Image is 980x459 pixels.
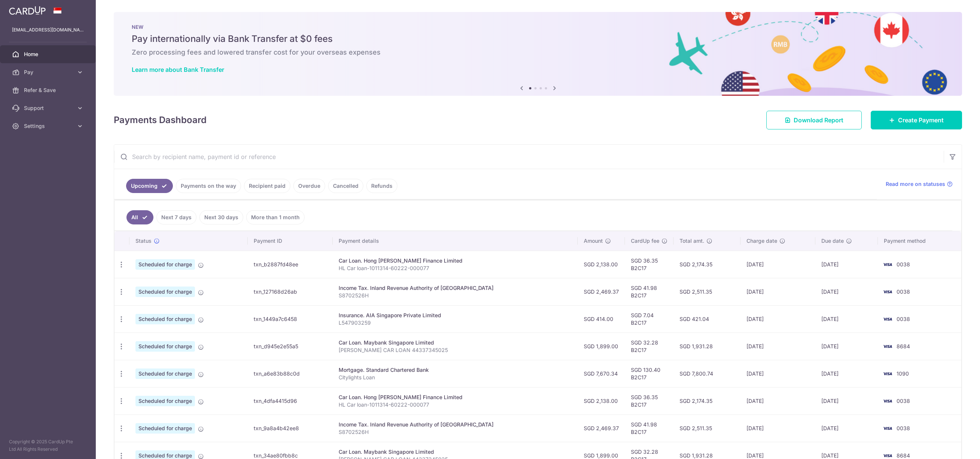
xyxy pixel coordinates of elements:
span: Amount [584,237,603,245]
td: [DATE] [815,305,878,333]
td: txn_127168d26ab [248,278,333,305]
span: Scheduled for charge [135,368,195,379]
div: Car Loan. Maybank Singapore Limited [339,339,572,346]
td: SGD 32.28 B2C17 [625,333,674,360]
td: [DATE] [741,360,815,387]
td: SGD 41.98 B2C17 [625,278,674,305]
div: Car Loan. Hong [PERSON_NAME] Finance Limited [339,394,572,401]
span: Home [24,51,73,58]
td: SGD 2,174.35 [674,251,741,278]
td: SGD 36.35 B2C17 [625,251,674,278]
a: Next 7 days [156,210,196,224]
span: Total amt. [680,237,704,245]
th: Payment details [333,231,578,251]
td: [DATE] [741,251,815,278]
p: Citylights Loan [339,374,572,381]
span: 8684 [897,452,910,459]
span: 8684 [897,343,910,349]
p: [PERSON_NAME] CAR LOAN 44337345025 [339,346,572,354]
span: Create Payment [898,116,944,125]
td: [DATE] [741,387,815,414]
a: Download Report [766,111,862,129]
td: SGD 2,511.35 [674,414,741,442]
a: Cancelled [328,179,363,193]
span: Scheduled for charge [135,396,195,406]
div: Mortgage. Standard Chartered Bank [339,366,572,374]
td: [DATE] [741,305,815,333]
td: SGD 130.40 B2C17 [625,360,674,387]
p: S8702526H [339,428,572,436]
p: HL Car loan-1011314-60222-000077 [339,264,572,272]
a: Read more on statuses [886,180,953,188]
span: Support [24,104,73,112]
td: SGD 7,800.74 [674,360,741,387]
td: txn_9a8a4b42ee8 [248,414,333,442]
img: Bank Card [880,315,895,324]
span: Scheduled for charge [135,341,195,352]
span: Charge date [747,237,777,245]
span: Due date [821,237,844,245]
td: SGD 36.35 B2C17 [625,387,674,414]
img: Bank Card [880,287,895,296]
span: 0038 [897,261,910,267]
span: Scheduled for charge [135,423,195,434]
a: Recipient paid [244,179,290,193]
span: Status [135,237,152,245]
a: Refunds [366,179,397,193]
img: Bank Card [880,369,895,378]
span: Pay [24,68,73,76]
td: [DATE] [741,414,815,442]
td: [DATE] [815,360,878,387]
p: S8702526H [339,292,572,299]
h4: Payments Dashboard [114,113,207,127]
td: [DATE] [815,278,878,305]
td: [DATE] [815,414,878,442]
a: Next 30 days [199,210,243,224]
td: SGD 421.04 [674,305,741,333]
td: txn_1449a7c6458 [248,305,333,333]
img: Bank Card [880,424,895,433]
span: 0038 [897,288,910,295]
a: More than 1 month [246,210,305,224]
td: txn_4dfa4415d96 [248,387,333,414]
td: SGD 2,138.00 [578,251,625,278]
p: L547903259 [339,319,572,327]
span: Scheduled for charge [135,314,195,324]
div: Income Tax. Inland Revenue Authority of [GEOGRAPHIC_DATA] [339,284,572,292]
span: 0038 [897,425,910,431]
span: 0038 [897,398,910,404]
span: CardUp fee [631,237,659,245]
span: Refer & Save [24,86,73,94]
div: Car Loan. Maybank Singapore Limited [339,448,572,456]
td: SGD 41.98 B2C17 [625,414,674,442]
span: Settings [24,122,73,130]
span: Scheduled for charge [135,259,195,270]
td: [DATE] [741,333,815,360]
th: Payment method [878,231,961,251]
td: SGD 2,511.35 [674,278,741,305]
td: SGD 2,174.35 [674,387,741,414]
td: txn_b2887fd48ee [248,251,333,278]
span: Read more on statuses [886,180,945,188]
span: 0038 [897,316,910,322]
td: SGD 2,469.37 [578,414,625,442]
td: [DATE] [815,251,878,278]
td: SGD 2,138.00 [578,387,625,414]
a: Payments on the way [176,179,241,193]
p: NEW [132,24,944,30]
img: Bank Card [880,342,895,351]
span: Scheduled for charge [135,287,195,297]
img: Bank Card [880,260,895,269]
p: [EMAIL_ADDRESS][DOMAIN_NAME] [12,26,84,34]
h6: Zero processing fees and lowered transfer cost for your overseas expenses [132,48,944,57]
td: SGD 1,899.00 [578,333,625,360]
div: Car Loan. Hong [PERSON_NAME] Finance Limited [339,257,572,264]
td: [DATE] [815,333,878,360]
h5: Pay internationally via Bank Transfer at $0 fees [132,33,944,45]
td: SGD 2,469.37 [578,278,625,305]
iframe: Opens a widget where you can find more information [932,437,973,455]
td: [DATE] [815,387,878,414]
td: [DATE] [741,278,815,305]
img: Bank transfer banner [114,12,962,96]
input: Search by recipient name, payment id or reference [114,145,944,169]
